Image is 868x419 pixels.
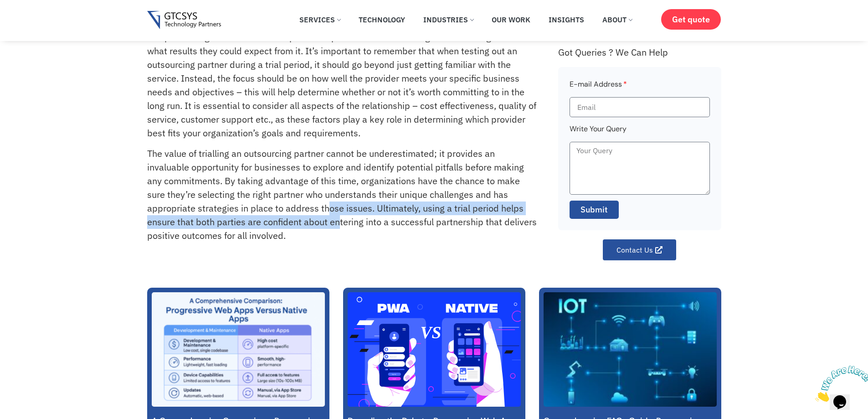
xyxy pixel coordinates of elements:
input: Email [570,97,710,117]
form: Faq Form [570,78,710,225]
a: A Comprehensive Comparison [152,292,325,407]
span: Submit [580,204,608,216]
a: Services [293,10,347,30]
a: Insights [542,10,591,30]
label: E-mail Address [570,78,627,97]
p: The value of trialling an outsourcing partner cannot be underestimated; it provides an invaluable... [147,147,538,243]
img: Gtcsys logo [147,11,221,30]
a: Technology [352,10,412,30]
img: Progressive Web Apps vs. Native Apps [346,282,521,417]
span: Get quote [672,15,710,24]
img: Chat attention grabber [4,4,60,40]
img: IOT [542,288,717,411]
a: Progressive Web Apps vs. Native Apps [348,292,521,407]
span: Contact Us [616,246,653,253]
img: A Comprehensive Comparison [150,291,325,408]
a: Get quote [661,9,721,30]
iframe: chat widget [812,362,868,405]
div: Got Queries ? We Can Help [558,47,721,58]
label: Write Your Query [570,123,627,142]
a: Industries [416,10,480,30]
a: About [596,10,639,30]
a: Contact Us [603,239,676,260]
button: Submit [570,201,619,219]
a: Our Work [485,10,537,30]
a: IOT [544,292,717,407]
